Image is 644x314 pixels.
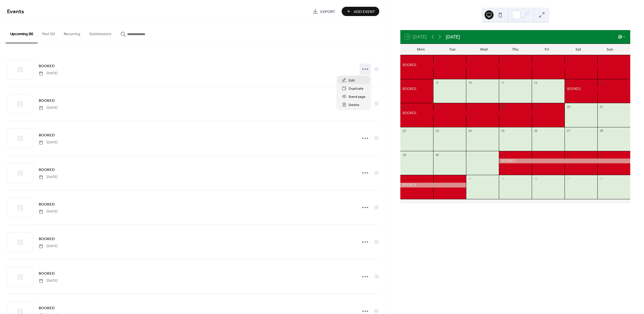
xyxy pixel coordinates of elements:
[599,129,603,133] div: 28
[435,129,439,133] div: 23
[39,244,58,249] span: [DATE]
[435,177,439,181] div: 7
[599,105,603,109] div: 21
[437,44,468,55] div: Tue
[39,98,55,104] span: BOOKED
[6,23,38,43] button: Upcoming (8)
[566,153,570,157] div: 4
[499,159,630,163] div: BOOKED
[402,153,406,157] div: 29
[39,270,55,277] a: BOOKED
[501,153,505,157] div: 2
[85,23,116,43] button: Submissions
[39,236,55,242] span: BOOKED
[402,129,406,133] div: 22
[39,175,58,180] span: [DATE]
[349,102,359,108] span: Delete
[468,153,472,157] div: 1
[446,33,460,40] div: [DATE]
[501,105,505,109] div: 18
[599,177,603,181] div: 12
[7,6,24,17] span: Events
[39,305,55,311] a: BOOKED
[599,81,603,85] div: 14
[566,177,570,181] div: 11
[39,105,58,110] span: [DATE]
[435,105,439,109] div: 16
[531,44,563,55] div: Fri
[39,271,55,277] span: BOOKED
[533,57,538,61] div: 5
[342,7,379,16] button: Add Event
[566,57,570,61] div: 6
[39,140,58,145] span: [DATE]
[594,44,626,55] div: Sun
[565,87,630,91] div: BOOKED
[39,63,55,69] span: BOOKED
[468,129,472,133] div: 24
[468,44,499,55] div: Wed
[39,305,55,311] span: BOOKED
[500,44,531,55] div: Thu
[39,202,55,207] span: BOOKED
[400,63,630,67] div: BOOKED
[349,94,366,100] span: Event page
[405,44,436,55] div: Mon
[501,57,505,61] div: 4
[566,81,570,85] div: 13
[468,57,472,61] div: 3
[468,81,472,85] div: 10
[354,9,375,15] span: Add Event
[468,105,472,109] div: 17
[400,87,433,91] div: BOOKED
[59,23,85,43] button: Recurring
[566,129,570,133] div: 27
[533,129,538,133] div: 26
[435,81,439,85] div: 9
[402,81,406,85] div: 8
[39,201,55,207] a: BOOKED
[400,183,466,188] div: BOOKED
[563,44,594,55] div: Sat
[435,57,439,61] div: 2
[39,209,58,214] span: [DATE]
[501,129,505,133] div: 25
[533,177,538,181] div: 10
[402,57,406,61] div: 1
[400,111,565,116] div: BOOKED
[39,132,55,138] a: BOOKED
[533,105,538,109] div: 19
[38,23,59,43] button: Past (9)
[308,7,339,16] a: Export
[599,153,603,157] div: 5
[402,105,406,109] div: 15
[320,9,335,15] span: Export
[533,81,538,85] div: 12
[501,81,505,85] div: 11
[599,57,603,61] div: 7
[566,105,570,109] div: 20
[39,236,55,242] a: BOOKED
[349,86,364,92] span: Duplicate
[533,153,538,157] div: 3
[39,278,58,283] span: [DATE]
[468,177,472,181] div: 8
[39,166,55,173] a: BOOKED
[402,177,406,181] div: 6
[39,63,55,69] a: BOOKED
[501,177,505,181] div: 9
[349,78,355,83] span: Edit
[435,153,439,157] div: 30
[39,97,55,104] a: BOOKED
[39,71,58,76] span: [DATE]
